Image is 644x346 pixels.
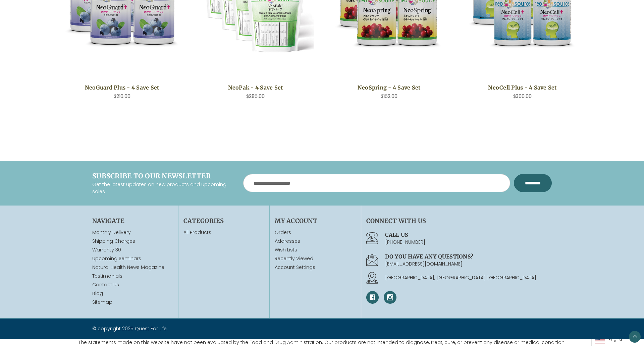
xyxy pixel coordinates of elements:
a: [PHONE_NUMBER] [385,239,425,245]
a: All Products [183,229,211,236]
a: Addresses [275,238,356,245]
a: Wish Lists [275,246,356,253]
p: © copyright 2025 Quest For Life. [92,325,317,332]
a: Blog [92,290,103,297]
span: $285.00 [246,93,265,100]
h4: Do you have any questions? [385,252,552,261]
a: NeoSpring - 4 Save Set [334,83,443,92]
a: NeoGuard Plus - 4 Save Set [67,83,176,92]
a: Upcoming Seminars [92,255,141,262]
span: $152.00 [381,93,397,100]
p: [GEOGRAPHIC_DATA], [GEOGRAPHIC_DATA] [GEOGRAPHIC_DATA] [385,274,552,281]
h4: Categories [183,216,264,225]
a: Monthly Delivery [92,229,131,236]
a: Recently Viewed [275,255,356,262]
a: Contact Us [92,281,119,288]
a: Natural Health News Magazine [92,264,164,271]
p: Get the latest updates on new products and upcoming sales [92,181,233,195]
h4: Call us [385,231,552,239]
a: NeoPak - 4 Save Set [201,83,310,92]
a: [EMAIL_ADDRESS][DOMAIN_NAME] [385,261,463,267]
span: $210.00 [114,93,130,100]
a: Orders [275,229,356,236]
a: Shipping Charges [92,238,135,244]
h4: My Account [275,216,356,225]
h4: Navigate [92,216,173,225]
a: NeoCell Plus - 4 Save Set [468,83,577,92]
a: Warranty 30 [92,246,121,253]
span: $300.00 [513,93,532,100]
a: Account Settings [275,264,356,271]
p: The statements made on this website have not been evaluated by the Food and Drug Administration. ... [78,339,566,346]
h4: Connect With Us [366,216,552,225]
a: Testimonials [92,273,122,279]
a: Sitemap [92,299,112,305]
h4: Subscribe to our newsletter [92,171,233,181]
